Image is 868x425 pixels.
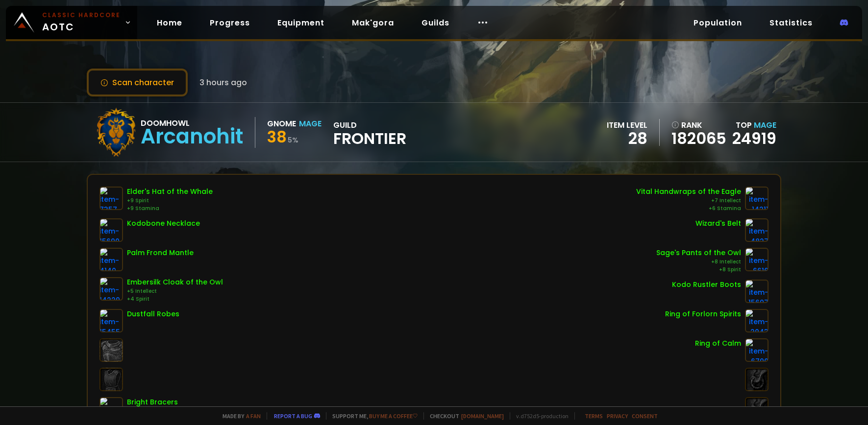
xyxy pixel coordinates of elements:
img: item-7357 [99,187,123,210]
div: Ring of Forlorn Spirits [665,309,741,319]
a: Population [686,13,750,33]
div: Ring of Calm [695,338,741,349]
a: a fan [246,412,261,420]
a: Home [149,13,190,33]
span: AOTC [42,11,121,34]
span: 38 [267,126,287,148]
span: Frontier [333,131,406,146]
img: item-14211 [745,187,769,210]
button: Scan character [87,69,188,96]
img: item-4827 [745,218,769,242]
a: [DOMAIN_NAME] [461,412,504,420]
div: +7 Intellect [636,197,741,205]
span: Mage [754,119,776,131]
div: +6 Stamina [636,205,741,212]
a: Equipment [270,13,332,33]
div: +9 Spirit [127,197,213,205]
div: Elder's Hat of the Whale [127,187,213,197]
div: +5 Intellect [127,287,223,295]
a: Terms [585,412,603,420]
img: item-2043 [745,309,769,332]
div: rank [671,119,726,131]
img: item-15455 [99,309,123,332]
div: Vital Handwraps of the Eagle [636,187,741,197]
a: Classic HardcoreAOTC [6,6,137,39]
div: Arcanohit [141,129,243,144]
div: 28 [607,131,647,146]
a: 182065 [671,131,726,146]
div: Wizard's Belt [695,218,741,229]
div: Dustfall Robes [127,309,179,319]
div: Bright Bracers [127,397,178,407]
span: Support me, [326,412,418,420]
span: Checkout [423,412,504,420]
span: 3 hours ago [199,76,247,89]
div: Sage's Pants of the Owl [656,248,741,258]
div: Mage [299,118,322,130]
a: Report a bug [274,412,312,420]
a: Statistics [762,13,820,33]
a: Guilds [414,13,457,33]
a: Progress [202,13,258,33]
img: item-15697 [745,280,769,303]
a: Mak'gora [344,13,402,33]
span: Made by [217,412,261,420]
a: Buy me a coffee [369,412,418,420]
a: Consent [632,412,658,420]
div: Gnome [267,118,296,130]
div: guild [333,119,406,146]
img: item-6616 [745,248,769,271]
div: item level [607,119,647,131]
div: Doomhowl [141,117,243,129]
div: Kodobone Necklace [127,218,200,229]
div: Top [732,119,776,131]
img: item-14229 [99,277,123,301]
div: +8 Intellect [656,258,741,266]
img: item-15690 [99,218,123,242]
span: v. d752d5 - production [510,412,569,420]
a: 24919 [732,127,776,149]
div: +8 Spirit [656,266,741,274]
div: +4 Spirit [127,295,223,303]
img: item-6790 [745,338,769,362]
small: 5 % [288,135,298,145]
div: Kodo Rustler Boots [672,280,741,290]
a: Privacy [607,412,628,420]
div: Embersilk Cloak of the Owl [127,277,223,287]
div: +9 Stamina [127,205,213,212]
small: Classic Hardcore [42,11,121,20]
img: item-4140 [99,248,123,271]
div: Palm Frond Mantle [127,248,194,258]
